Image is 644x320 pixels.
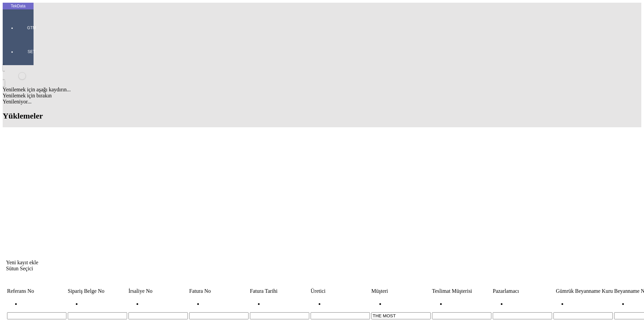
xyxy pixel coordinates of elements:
[189,295,249,320] td: Hücreyi Filtrele
[371,312,431,319] input: Hücreyi Filtrele
[553,312,613,319] input: Hücreyi Filtrele
[128,288,188,294] div: İrsaliye No
[30,272,45,279] td: Sütun undefined
[3,111,641,121] h2: Yüklemeler
[6,260,38,265] span: Yeni kayıt ekle
[21,25,42,31] span: GTM
[21,49,42,54] span: SET
[371,295,431,320] td: Hücreyi Filtrele
[493,312,552,319] input: Hücreyi Filtrele
[67,295,127,320] td: Hücreyi Filtrele
[311,312,370,319] input: Hücreyi Filtrele
[3,93,641,99] div: Yenilemek için bırakın
[311,288,370,294] div: Üretici
[492,288,552,294] td: Sütun Pazarlamacı
[432,312,491,319] input: Hücreyi Filtrele
[189,312,249,319] input: Hücreyi Filtrele
[68,288,127,294] div: Sipariş Belge No
[553,288,613,294] div: Gümrük Beyanname Kuru
[189,288,249,294] td: Sütun Fatura No
[432,295,492,320] td: Hücreyi Filtrele
[3,99,641,105] div: Yenileniyor...
[128,312,188,319] input: Hücreyi Filtrele
[493,288,552,294] div: Pazarlamacı
[3,3,34,9] div: TekData
[128,288,188,294] td: Sütun İrsaliye No
[250,312,309,319] input: Hücreyi Filtrele
[432,288,492,294] td: Sütun Teslimat Müşterisi
[189,288,249,294] div: Fatura No
[67,288,127,294] td: Sütun Sipariş Belge No
[3,87,641,93] div: Yenilemek için aşağı kaydırın...
[310,295,370,320] td: Hücreyi Filtrele
[553,295,613,320] td: Hücreyi Filtrele
[310,288,370,294] td: Sütun Üretici
[7,288,66,294] div: Referans No
[371,288,431,294] div: Müşteri
[6,260,638,266] div: Yeni kayıt ekle
[7,295,67,320] td: Hücreyi Filtrele
[553,288,613,294] td: Sütun Gümrük Beyanname Kuru
[250,295,310,320] td: Hücreyi Filtrele
[128,295,188,320] td: Hücreyi Filtrele
[7,288,67,294] td: Sütun Referans No
[6,266,33,271] span: Sütun Seçici
[371,288,431,294] td: Sütun Müşteri
[492,295,552,320] td: Hücreyi Filtrele
[250,288,309,294] div: Fatura Tarihi
[6,266,638,272] div: Sütun Seçici
[9,272,29,279] td: Sütun undefined
[68,312,127,319] input: Hücreyi Filtrele
[250,288,310,294] td: Sütun Fatura Tarihi
[432,288,491,294] div: Teslimat Müşterisi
